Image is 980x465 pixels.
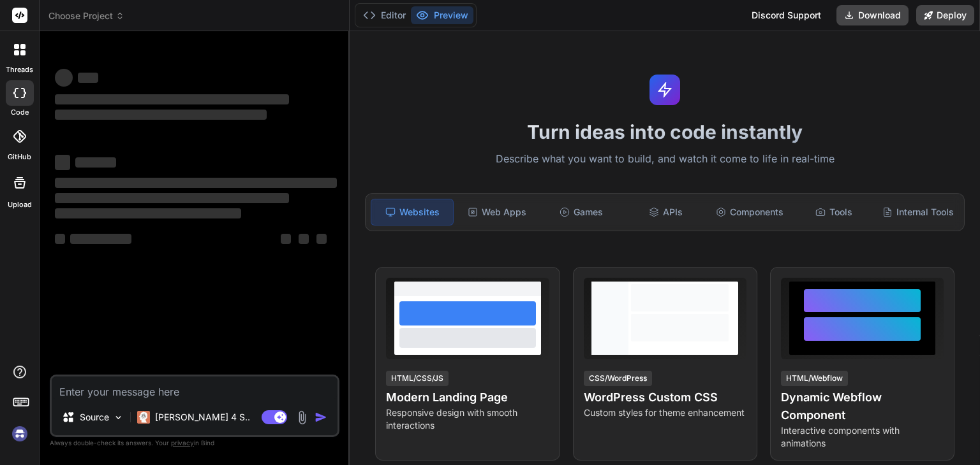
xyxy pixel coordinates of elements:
span: ‌ [70,234,131,244]
span: privacy [171,439,194,447]
span: ‌ [55,94,289,104]
span: ‌ [55,69,73,87]
p: [PERSON_NAME] 4 S.. [155,411,250,424]
label: threads [6,64,33,75]
h4: WordPress Custom CSS [584,389,746,406]
div: HTML/CSS/JS [386,371,449,386]
span: ‌ [55,178,337,188]
h4: Modern Landing Page [386,389,549,406]
button: Deploy [916,5,974,25]
div: HTML/Webflow [781,371,848,386]
div: Discord Support [744,5,829,25]
img: Claude 4 Sonnet [137,411,150,424]
div: Games [540,199,622,225]
p: Interactive components with animations [781,424,944,450]
img: signin [9,423,31,445]
div: APIs [625,199,706,225]
button: Preview [411,6,473,24]
span: ‌ [55,234,65,244]
label: Upload [8,199,32,210]
span: ‌ [55,155,70,170]
p: Custom styles for theme enhancement [584,406,746,419]
img: attachment [295,410,309,425]
img: icon [315,411,327,424]
span: ‌ [281,234,291,244]
div: Web Apps [456,199,538,225]
p: Source [80,411,109,424]
button: Editor [358,6,411,24]
span: ‌ [55,193,289,203]
span: ‌ [316,234,327,244]
label: code [11,107,29,118]
div: Tools [793,199,875,225]
div: CSS/WordPress [584,371,652,386]
span: ‌ [299,234,309,244]
h4: Dynamic Webflow Component [781,389,944,424]
h1: Turn ideas into code instantly [357,120,972,143]
span: ‌ [78,73,98,83]
div: Websites [371,199,454,225]
img: Pick Models [113,412,124,423]
div: Internal Tools [877,199,959,225]
span: ‌ [55,208,241,218]
p: Always double-check its answers. Your in Bind [50,437,339,449]
span: ‌ [75,157,116,168]
span: Choose Project [48,10,124,22]
div: Components [709,199,791,225]
label: GitHub [8,152,31,162]
button: Download [836,5,909,25]
p: Describe what you want to build, and watch it come to life in real-time [357,151,972,168]
span: ‌ [55,110,267,120]
p: Responsive design with smooth interactions [386,406,549,432]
